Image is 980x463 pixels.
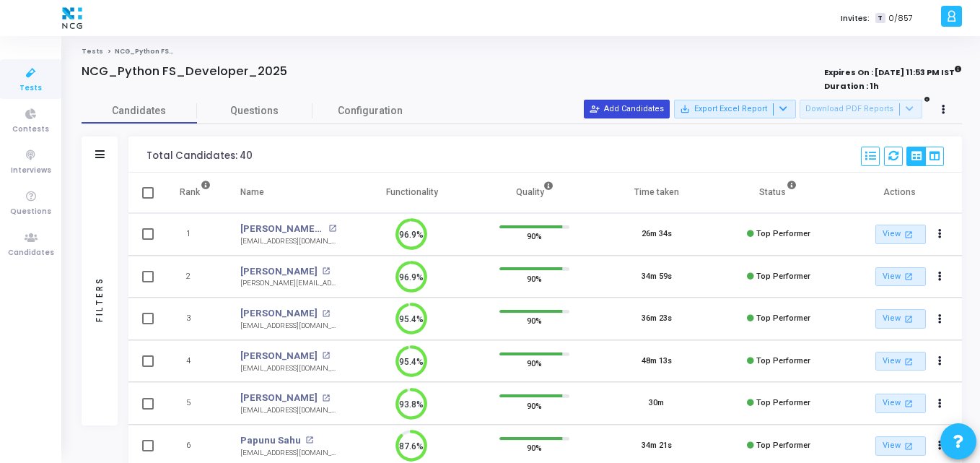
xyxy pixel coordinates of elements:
[240,321,336,332] div: [EMAIL_ADDRESS][DOMAIN_NAME]
[930,436,950,456] button: Actions
[800,100,922,118] button: Download PDF Reports
[930,351,950,371] button: Actions
[8,247,54,259] span: Candidates
[930,267,950,287] button: Actions
[473,173,595,213] th: Quality
[240,184,264,200] div: Name
[906,147,944,166] div: View Options
[824,80,879,92] strong: Duration : 1h
[82,64,287,79] h4: NCG_Python FS_Developer_2025
[240,306,318,321] a: [PERSON_NAME]
[527,271,542,285] span: 90%
[165,256,226,298] td: 2
[642,313,672,325] div: 36m 23s
[717,173,839,213] th: Status
[322,394,330,402] mat-icon: open_in_new
[240,363,336,374] div: [EMAIL_ADDRESS][DOMAIN_NAME]
[642,355,672,368] div: 48m 13s
[93,220,106,378] div: Filters
[328,225,336,233] mat-icon: open_in_new
[322,310,330,318] mat-icon: open_in_new
[115,47,236,56] span: NCG_Python FS_Developer_2025
[351,173,473,213] th: Functionality
[888,12,913,25] span: 0/857
[12,124,49,136] span: Contests
[642,228,672,241] div: 26m 34s
[11,165,51,177] span: Interviews
[930,225,950,245] button: Actions
[19,82,42,95] span: Tests
[322,267,330,275] mat-icon: open_in_new
[165,340,226,383] td: 4
[756,313,810,323] span: Top Performer
[240,278,336,289] div: [PERSON_NAME][EMAIL_ADDRESS][DOMAIN_NAME]
[875,394,926,413] a: View
[165,213,226,256] td: 1
[903,270,915,282] mat-icon: open_in_new
[527,398,542,412] span: 90%
[82,47,103,56] a: Tests
[527,229,542,243] span: 90%
[903,440,915,452] mat-icon: open_in_new
[756,229,810,238] span: Top Performer
[240,349,318,363] a: [PERSON_NAME]
[840,173,962,213] th: Actions
[240,222,325,236] a: [PERSON_NAME] E
[680,104,690,114] mat-icon: save_alt
[903,397,915,410] mat-icon: open_in_new
[824,63,962,79] strong: Expires On : [DATE] 11:53 PM IST
[82,103,197,118] span: Candidates
[875,436,926,456] a: View
[875,225,926,244] a: View
[875,13,885,24] span: T
[240,448,336,459] div: [EMAIL_ADDRESS][DOMAIN_NAME]
[903,313,915,325] mat-icon: open_in_new
[841,12,870,25] label: Invites:
[756,441,810,450] span: Top Performer
[875,352,926,371] a: View
[674,100,796,118] button: Export Excel Report
[756,398,810,407] span: Top Performer
[634,184,679,200] div: Time taken
[903,355,915,368] mat-icon: open_in_new
[649,397,664,410] div: 30m
[527,313,542,328] span: 90%
[642,271,672,283] div: 34m 59s
[240,264,318,279] a: [PERSON_NAME]
[875,267,926,287] a: View
[10,206,51,218] span: Questions
[322,352,330,360] mat-icon: open_in_new
[165,173,226,213] th: Rank
[82,47,962,56] nav: breadcrumb
[930,394,950,414] button: Actions
[240,405,336,416] div: [EMAIL_ADDRESS][DOMAIN_NAME]
[527,356,542,371] span: 90%
[240,391,318,405] a: [PERSON_NAME]
[527,441,542,455] span: 90%
[930,309,950,329] button: Actions
[875,309,926,329] a: View
[240,236,336,247] div: [EMAIL_ADDRESS][DOMAIN_NAME]
[584,100,670,118] button: Add Candidates
[58,4,86,33] img: logo
[146,150,253,162] div: Total Candidates: 40
[165,298,226,340] td: 3
[756,356,810,365] span: Top Performer
[756,272,810,281] span: Top Performer
[305,436,313,444] mat-icon: open_in_new
[165,382,226,425] td: 5
[197,103,312,118] span: Questions
[338,103,403,118] span: Configuration
[590,104,600,114] mat-icon: person_add_alt
[903,228,915,241] mat-icon: open_in_new
[240,433,301,448] a: Papunu Sahu
[642,440,672,452] div: 34m 21s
